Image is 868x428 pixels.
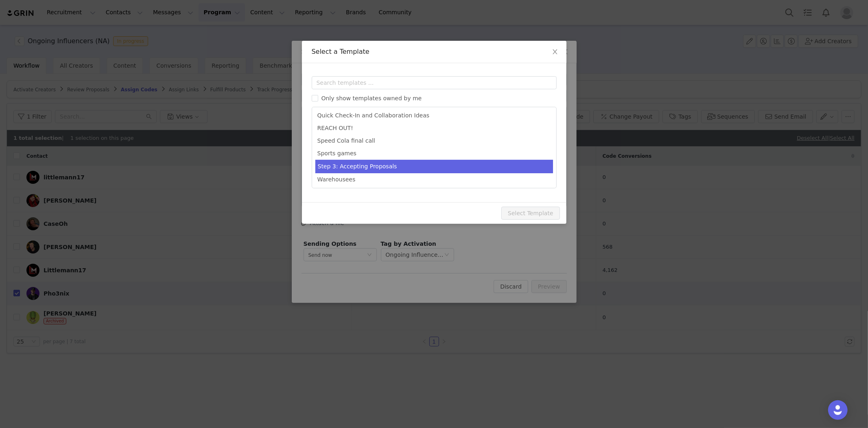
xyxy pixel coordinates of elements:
[315,122,553,135] li: REACH OUT!
[315,109,553,122] li: Quick Check-In and Collaboration Ideas
[501,207,560,220] button: Select Template
[312,76,557,89] input: Search templates ...
[315,147,553,160] li: Sports games
[315,160,553,173] li: Step 3: Accepting Proposals
[828,400,848,420] div: Open Intercom Messenger
[544,41,566,64] button: Close
[552,49,558,55] i: icon: close
[318,95,425,101] span: Only show templates owned by me
[7,7,257,15] body: Rich Text Area. Press ALT-0 for help.
[315,173,553,186] li: Warehousees
[312,47,557,56] div: Select a Template
[315,135,553,147] li: Speed Cola final call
